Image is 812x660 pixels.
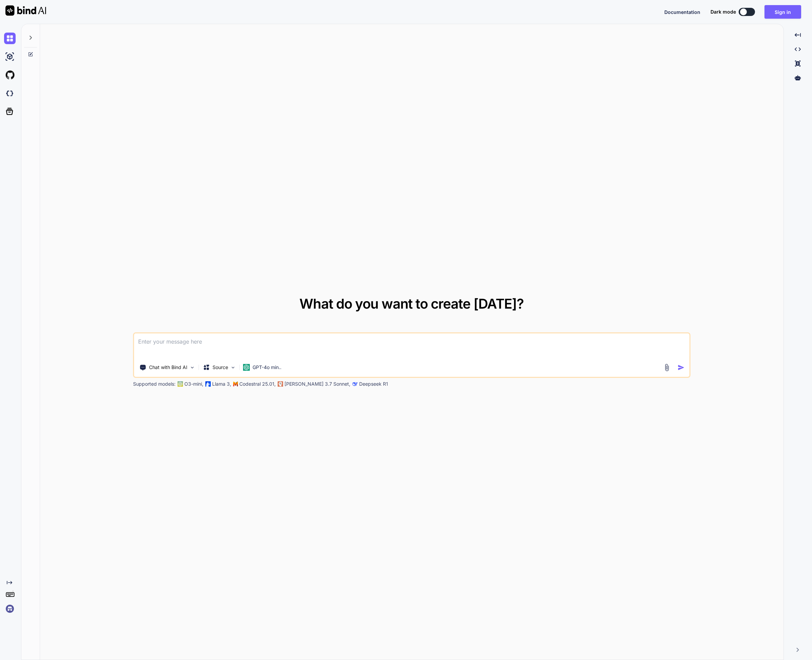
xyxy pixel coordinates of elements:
p: [PERSON_NAME] 3.7 Sonnet, [284,381,350,387]
img: claude [278,381,283,387]
img: GPT-4 [178,381,183,387]
img: claude [352,381,358,387]
img: Pick Models [230,365,236,370]
p: Codestral 25.01, [239,381,276,387]
img: attachment [663,364,671,371]
img: ai-studio [4,51,16,62]
img: icon [678,364,685,371]
img: githubLight [4,69,16,81]
p: GPT-4o min.. [253,364,281,371]
p: O3-mini, [184,381,203,387]
img: Pick Tools [189,365,195,370]
button: Documentation [664,8,700,16]
span: Dark mode [710,8,736,15]
img: chat [4,33,16,44]
p: Source [213,364,228,371]
img: Bind AI [5,5,46,16]
img: darkCloudIdeIcon [4,88,16,99]
img: signin [4,603,16,615]
img: Llama2 [205,381,211,387]
p: Deepseek R1 [359,381,388,387]
button: Sign in [764,5,801,19]
p: Chat with Bind AI [149,364,187,371]
img: GPT-4o mini [243,364,250,371]
span: What do you want to create [DATE]? [299,295,524,312]
p: Supported models: [133,381,176,387]
img: Mistral-AI [233,382,238,386]
span: Documentation [664,9,700,15]
p: Llama 3, [212,381,231,387]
